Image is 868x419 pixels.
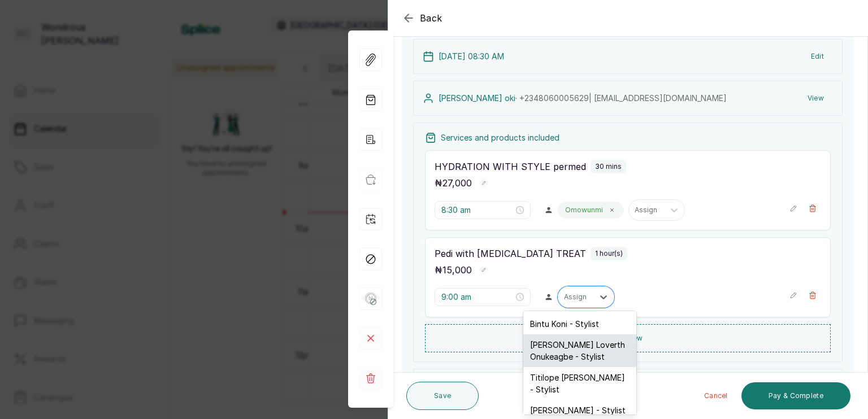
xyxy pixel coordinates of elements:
[441,204,514,216] input: Select time
[435,160,586,173] p: HYDRATION WITH STYLE permed
[402,11,442,25] button: Back
[420,11,442,25] span: Back
[439,51,504,62] p: [DATE] 08:30 AM
[523,313,636,334] div: Bintu Koni - Stylist
[595,162,622,171] p: 30 mins
[439,93,727,104] p: [PERSON_NAME] oki ·
[565,206,603,215] p: Omowunmi
[435,176,472,190] p: ₦
[523,367,636,400] div: Titilope [PERSON_NAME] - Stylist
[441,132,559,143] p: Services and products included
[519,93,727,103] span: +234 8060005629 | [EMAIL_ADDRESS][DOMAIN_NAME]
[435,247,586,260] p: Pedi with [MEDICAL_DATA] TREAT
[425,324,831,352] button: Add new
[442,177,472,189] span: 27,000
[798,88,833,108] button: View
[695,382,737,409] button: Cancel
[435,263,472,277] p: ₦
[441,291,514,303] input: Select time
[802,46,833,67] button: Edit
[741,382,850,409] button: Pay & Complete
[406,382,479,410] button: Save
[442,264,472,276] span: 15,000
[595,249,623,258] p: 1 hour(s)
[523,334,636,367] div: [PERSON_NAME] Loverth Onukeagbe - Stylist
